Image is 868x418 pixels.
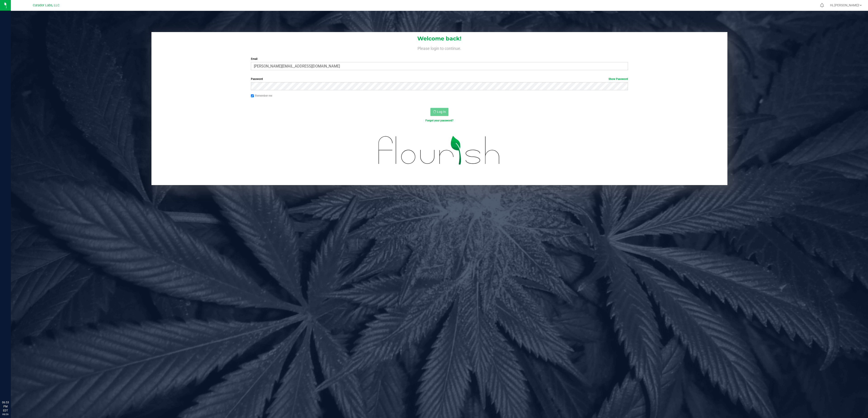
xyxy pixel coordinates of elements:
[430,108,448,116] button: Log In
[2,413,9,416] p: 08/26
[2,400,9,413] p: 06:53 PM EDT
[251,94,272,98] label: Remember me
[437,110,446,114] span: Log In
[367,127,511,174] img: flourish_logo.svg
[830,3,859,7] span: Hi, [PERSON_NAME]!
[251,77,263,81] span: Password
[425,119,453,122] a: Forgot your password?
[251,94,254,98] input: Remember me
[251,57,628,61] label: Email
[609,77,628,81] a: Show Password
[151,45,727,51] h4: Please login to continue.
[33,3,59,7] span: Curador Labs, LLC
[151,36,727,42] h1: Welcome back!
